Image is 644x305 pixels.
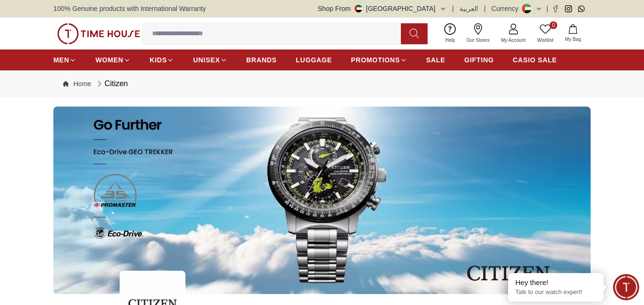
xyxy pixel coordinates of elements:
span: CASIO SALE [513,55,557,65]
a: Our Stores [461,21,495,46]
span: KIDS [150,55,167,65]
p: Talk to our watch expert! [515,288,596,296]
a: Help [440,21,461,46]
a: Facebook [552,5,559,12]
span: | [452,4,454,13]
a: 0Wishlist [532,21,559,46]
div: Chat Widget [613,274,639,300]
span: WOMEN [95,55,123,65]
button: My Bag [559,22,587,45]
span: 0 [550,21,557,29]
span: Our Stores [463,37,493,44]
img: ... [57,23,140,44]
span: Wishlist [533,37,557,44]
span: BRANDS [246,55,277,65]
a: SALE [426,51,445,69]
a: Instagram [565,5,572,12]
div: Citizen [95,78,128,89]
a: MEN [53,51,76,69]
span: | [546,4,548,13]
a: UNISEX [193,51,227,69]
a: WOMEN [95,51,131,69]
a: CASIO SALE [513,51,557,69]
span: PROMOTIONS [351,55,400,65]
div: Hey there! [515,278,596,287]
button: Shop From[GEOGRAPHIC_DATA] [318,4,447,13]
span: My Bag [561,36,585,43]
a: PROMOTIONS [351,51,407,69]
nav: Breadcrumb [53,70,591,97]
span: | [484,4,486,13]
span: UNISEX [193,55,220,65]
button: العربية [460,4,478,13]
a: KIDS [150,51,174,69]
div: Currency [491,4,522,13]
a: GIFTING [464,51,494,69]
a: Whatsapp [578,5,585,12]
span: MEN [53,55,69,65]
span: GIFTING [464,55,494,65]
span: LUGGAGE [296,55,332,65]
img: United Arab Emirates [355,5,362,12]
span: 100% Genuine products with International Warranty [53,4,206,13]
a: LUGGAGE [296,51,332,69]
span: SALE [426,55,445,65]
span: Help [441,37,459,44]
a: BRANDS [246,51,277,69]
a: Home [63,79,91,89]
span: My Account [497,37,530,44]
img: ... [53,107,591,294]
